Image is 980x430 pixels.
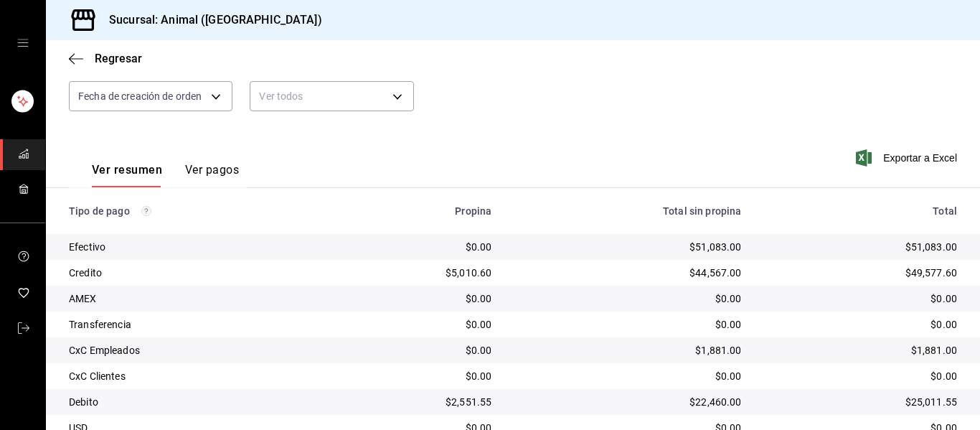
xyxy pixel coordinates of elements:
div: $25,011.55 [765,395,957,409]
span: Fecha de creación de orden [78,89,202,103]
h3: Sucursal: Animal ([GEOGRAPHIC_DATA]) [98,11,322,29]
button: Regresar [69,52,142,65]
div: Transferencia [69,317,321,332]
div: $1,881.00 [514,343,741,357]
div: $1,881.00 [765,343,957,357]
div: $51,083.00 [765,240,957,254]
div: $0.00 [514,291,741,306]
div: $0.00 [344,317,491,332]
div: Propina [344,205,491,217]
div: navigation tabs [92,163,239,187]
div: $0.00 [765,369,957,383]
div: $0.00 [514,369,741,383]
div: $0.00 [514,317,741,332]
div: CxC Empleados [69,343,321,357]
span: Regresar [95,52,142,65]
button: Ver pagos [185,163,239,187]
div: Tipo de pago [69,205,321,217]
div: $5,010.60 [344,266,491,280]
div: $0.00 [765,317,957,332]
div: Credito [69,266,321,280]
div: $51,083.00 [514,240,741,254]
svg: Los pagos realizados con Pay y otras terminales son montos brutos. [141,206,151,216]
div: $0.00 [344,291,491,306]
button: open drawer [17,37,29,49]
div: Debito [69,395,321,409]
div: Efectivo [69,240,321,254]
button: Exportar a Excel [859,149,957,167]
div: $49,577.60 [765,266,957,280]
div: $0.00 [765,291,957,306]
div: Total sin propina [514,205,741,217]
div: AMEX [69,291,321,306]
div: $44,567.00 [514,266,741,280]
div: $0.00 [344,240,491,254]
div: $0.00 [344,343,491,357]
button: Ver resumen [92,163,162,187]
div: $2,551.55 [344,395,491,409]
div: $0.00 [344,369,491,383]
div: CxC Clientes [69,369,321,383]
div: Ver todos [250,81,413,111]
div: Total [765,205,957,217]
div: $22,460.00 [514,395,741,409]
